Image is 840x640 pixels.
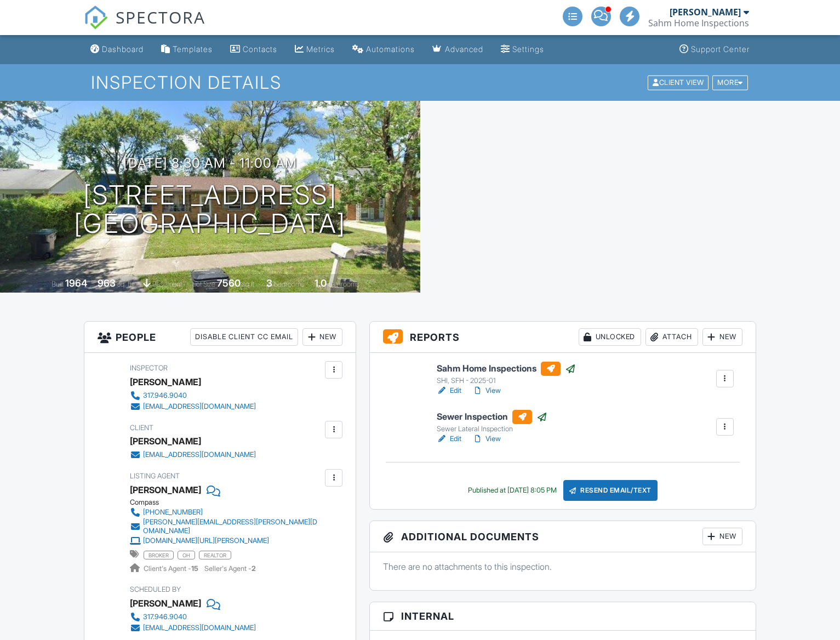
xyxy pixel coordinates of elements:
span: Listing Agent [130,472,180,480]
span: Inspector [130,364,168,372]
div: Published at [DATE] 8:05 PM [468,486,557,495]
div: [EMAIL_ADDRESS][DOMAIN_NAME] [143,624,256,632]
div: 1.0 [315,277,327,289]
div: [EMAIL_ADDRESS][DOMAIN_NAME] [143,450,256,459]
div: 317.946.9040 [143,613,187,621]
a: [EMAIL_ADDRESS][DOMAIN_NAME] [130,401,256,412]
a: Advanced [428,39,488,60]
div: 1964 [65,277,87,289]
div: Metrics [306,44,335,54]
a: Client View [647,78,711,86]
div: [PERSON_NAME][EMAIL_ADDRESS][PERSON_NAME][DOMAIN_NAME] [143,518,322,535]
a: Dashboard [86,39,148,60]
div: Disable Client CC Email [190,328,298,346]
span: Client's Agent - [144,564,200,573]
h3: Additional Documents [370,521,755,552]
h3: [DATE] 8:30 am - 11:00 am [123,156,297,170]
h3: Internal [370,602,755,631]
div: Dashboard [102,44,144,54]
a: [EMAIL_ADDRESS][DOMAIN_NAME] [130,449,256,460]
h6: Sewer Inspection [437,410,547,424]
div: [PERSON_NAME] [670,7,741,18]
span: bedrooms [274,280,304,288]
div: 7560 [217,277,241,289]
div: More [712,75,748,90]
a: Templates [157,39,217,60]
span: Lot Size [192,280,215,288]
div: Automations [366,44,415,54]
span: sq.ft. [242,280,256,288]
img: The Best Home Inspection Software - Spectora [84,5,108,30]
a: [EMAIL_ADDRESS][DOMAIN_NAME] [130,622,256,633]
div: [PERSON_NAME] [130,595,201,612]
a: View [472,433,501,444]
h1: Inspection Details [91,73,749,92]
div: New [302,328,342,346]
a: Contacts [226,39,282,60]
a: [PHONE_NUMBER] [130,507,322,518]
div: Sewer Lateral Inspection [437,425,547,433]
a: Sewer Inspection Sewer Lateral Inspection [437,410,547,434]
span: oh [178,551,195,559]
span: Scheduled By [130,585,181,593]
span: bathrooms [328,280,359,288]
h6: Sahm Home Inspections [437,362,576,376]
div: Templates [173,44,213,54]
div: Settings [512,44,544,54]
a: Edit [437,433,461,444]
div: Support Center [691,44,750,54]
div: Contacts [243,44,277,54]
span: Built [52,280,64,288]
div: [PERSON_NAME] [130,433,201,449]
h3: People [84,322,356,353]
a: [DOMAIN_NAME][URL][PERSON_NAME] [130,535,322,546]
div: New [702,528,742,545]
a: SPECTORA [84,15,205,38]
a: Settings [496,39,548,60]
a: [PERSON_NAME] [130,482,201,498]
div: Client View [648,75,708,90]
span: Client [130,424,153,432]
span: SPECTORA [116,5,205,28]
span: Seller's Agent - [204,564,256,573]
p: There are no attachments to this inspection. [383,561,742,573]
a: Sahm Home Inspections SHI, SFH - 2025-01 [437,362,576,386]
a: View [472,385,501,396]
div: [PERSON_NAME] [130,374,201,390]
a: Support Center [675,39,754,60]
div: Unlocked [579,328,641,346]
h3: Reports [370,322,755,353]
a: [PERSON_NAME][EMAIL_ADDRESS][PERSON_NAME][DOMAIN_NAME] [130,518,322,535]
div: SHI, SFH - 2025-01 [437,376,576,385]
div: Resend Email/Text [563,480,658,501]
div: Compass [130,498,331,507]
strong: 2 [252,564,256,573]
span: broker [144,551,174,559]
span: basement [152,280,182,288]
div: 3 [266,277,272,289]
div: [DOMAIN_NAME][URL][PERSON_NAME] [143,536,269,545]
div: Attach [645,328,698,346]
a: 317.946.9040 [130,390,256,401]
div: [PHONE_NUMBER] [143,508,203,517]
div: 963 [98,277,116,289]
div: Advanced [445,44,483,54]
div: [EMAIL_ADDRESS][DOMAIN_NAME] [143,402,256,411]
span: sq. ft. [117,280,133,288]
a: Metrics [290,39,339,60]
div: Sahm Home Inspections [648,18,749,28]
h1: [STREET_ADDRESS] [GEOGRAPHIC_DATA] [74,181,346,239]
strong: 15 [191,564,198,573]
div: 317.946.9040 [143,391,187,400]
a: 317.946.9040 [130,612,256,622]
a: Edit [437,385,461,396]
div: New [702,328,742,346]
a: Automations (Advanced) [348,39,419,60]
span: realtor [199,551,231,559]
